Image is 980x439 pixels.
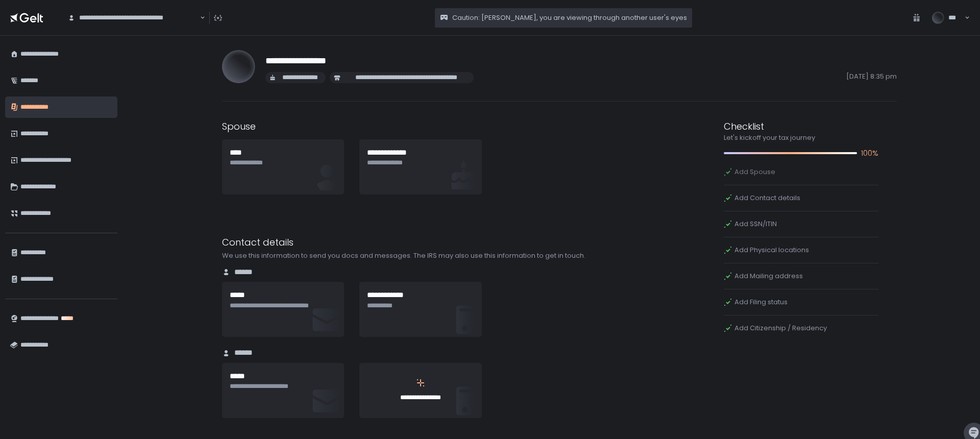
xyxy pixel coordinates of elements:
[734,298,788,307] span: Add Filing status
[734,246,809,255] span: Add Physical locations
[734,167,775,177] span: Add Spouse
[734,272,803,281] span: Add Mailing address
[222,251,621,260] div: We use this information to send you docs and messages. The IRS may also use this information to g...
[724,133,879,142] div: Let's kickoff your tax journey
[61,7,205,29] div: Search for option
[222,235,621,249] div: Contact details
[734,324,827,333] span: Add Citizenship / Residency
[724,119,879,133] div: Checklist
[478,72,897,83] span: [DATE] 8:35 pm
[861,148,878,159] span: 100%
[734,219,777,229] span: Add SSN/ITIN
[222,119,621,133] div: Spouse
[734,193,800,203] span: Add Contact details
[452,13,687,22] span: Caution: [PERSON_NAME], you are viewing through another user's eyes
